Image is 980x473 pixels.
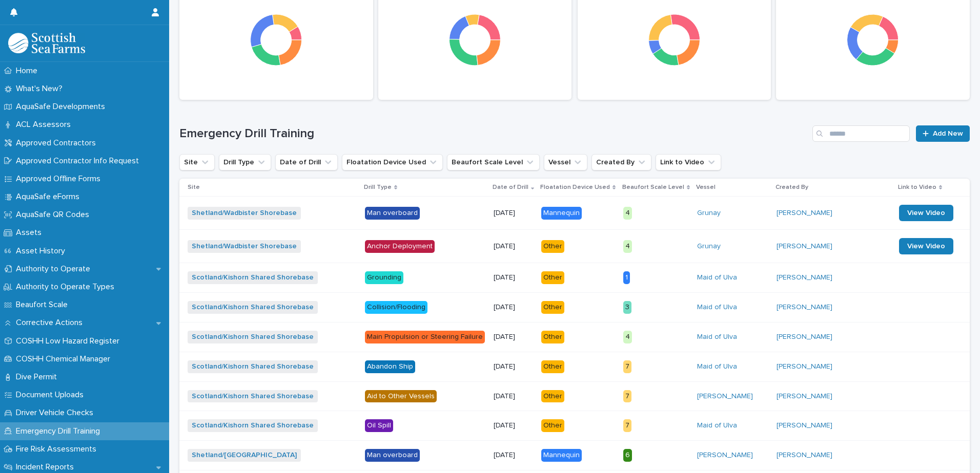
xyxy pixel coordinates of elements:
[8,33,85,53] img: bPIBxiqnSb2ggTQWdOVV
[192,209,297,218] a: Shetland/Wadbister Shorebase
[447,154,540,170] button: Beaufort Scale Level
[12,444,105,454] p: Fire Risk Assessments
[916,125,970,142] a: Add New
[342,154,443,170] button: Floatation Device Used
[697,209,721,218] a: Grunay
[777,242,832,251] a: [PERSON_NAME]
[494,333,534,341] p: [DATE]
[899,238,953,254] a: View Video
[898,182,936,193] p: Link to Video
[697,451,753,460] a: [PERSON_NAME]
[12,192,88,202] p: AquaSafe eForms
[622,182,684,193] p: Beaufort Scale Level
[179,154,215,170] button: Site
[541,360,564,373] div: Other
[907,243,945,250] span: View Video
[179,411,970,441] tr: Scotland/Kishorn Shared Shorebase Oil Spill[DATE]Other7Maid of Ulva [PERSON_NAME]
[12,246,73,256] p: Asset History
[365,240,435,253] div: Anchor Deployment
[697,392,753,401] a: [PERSON_NAME]
[12,318,91,328] p: Corrective Actions
[494,392,534,401] p: [DATE]
[179,293,970,322] tr: Scotland/Kishorn Shared Shorebase Collision/Flooding[DATE]Other3Maid of Ulva [PERSON_NAME]
[365,449,420,462] div: Man overboard
[192,303,314,312] a: Scotland/Kishorn Shared Shorebase
[365,271,403,284] div: Grounding
[12,210,97,220] p: AquaSafe QR Codes
[656,154,721,170] button: Link to Video
[697,242,721,251] a: Grunay
[192,392,314,401] a: Scotland/Kishorn Shared Shorebase
[777,451,832,460] a: [PERSON_NAME]
[12,84,71,94] p: What's New?
[623,207,632,220] div: 4
[933,130,963,137] span: Add New
[192,362,314,371] a: Scotland/Kishorn Shared Shorebase
[179,381,970,411] tr: Scotland/Kishorn Shared Shorebase Aid to Other Vessels[DATE]Other7[PERSON_NAME] [PERSON_NAME]
[12,336,128,346] p: COSHH Low Hazard Register
[696,182,716,193] p: Vessel
[494,273,534,282] p: [DATE]
[494,421,534,430] p: [DATE]
[494,242,534,251] p: [DATE]
[541,331,564,343] div: Other
[775,182,808,193] p: Created By
[179,263,970,293] tr: Scotland/Kishorn Shared Shorebase Grounding[DATE]Other1Maid of Ulva [PERSON_NAME]
[365,390,437,403] div: Aid to Other Vessels
[179,441,970,470] tr: Shetland/[GEOGRAPHIC_DATA] Man overboard[DATE]Mannequin6[PERSON_NAME] [PERSON_NAME]
[540,182,610,193] p: Floatation Device Used
[907,209,945,217] span: View Video
[365,360,415,373] div: Abandon Ship
[777,392,832,401] a: [PERSON_NAME]
[12,408,101,418] p: Driver Vehicle Checks
[623,331,632,343] div: 4
[777,333,832,341] a: [PERSON_NAME]
[12,372,65,382] p: Dive Permit
[777,209,832,218] a: [PERSON_NAME]
[623,390,631,403] div: 7
[812,125,910,142] input: Search
[541,390,564,403] div: Other
[179,322,970,352] tr: Scotland/Kishorn Shared Shorebase Main Propulsion or Steering Failure[DATE]Other4Maid of Ulva [PE...
[365,207,420,220] div: Man overboard
[623,419,631,432] div: 7
[494,303,534,312] p: [DATE]
[364,182,392,193] p: Drill Type
[12,174,109,184] p: Approved Offline Forms
[192,333,314,341] a: Scotland/Kishorn Shared Shorebase
[12,282,122,292] p: Authority to Operate Types
[544,154,587,170] button: Vessel
[697,273,737,282] a: Maid of Ulva
[494,362,534,371] p: [DATE]
[494,209,534,218] p: [DATE]
[219,154,271,170] button: Drill Type
[12,156,147,166] p: Approved Contractor Info Request
[192,242,297,251] a: Shetland/Wadbister Shorebase
[12,462,82,472] p: Incident Reports
[541,449,582,462] div: Mannequin
[777,421,832,430] a: [PERSON_NAME]
[188,182,200,193] p: Site
[12,354,118,364] p: COSHH Chemical Manager
[623,449,632,462] div: 6
[12,228,50,238] p: Assets
[541,271,564,284] div: Other
[591,154,651,170] button: Created By
[365,301,427,314] div: Collision/Flooding
[623,360,631,373] div: 7
[12,426,108,436] p: Emergency Drill Training
[12,138,104,148] p: Approved Contractors
[623,301,631,314] div: 3
[12,300,76,310] p: Beaufort Scale
[12,102,113,112] p: AquaSafe Developments
[697,362,737,371] a: Maid of Ulva
[179,230,970,263] tr: Shetland/Wadbister Shorebase Anchor Deployment[DATE]Other4Grunay [PERSON_NAME] View Video
[623,271,630,284] div: 1
[365,331,485,343] div: Main Propulsion or Steering Failure
[899,205,953,221] a: View Video
[192,273,314,282] a: Scotland/Kishorn Shared Shorebase
[12,66,46,76] p: Home
[192,451,297,460] a: Shetland/[GEOGRAPHIC_DATA]
[192,421,314,430] a: Scotland/Kishorn Shared Shorebase
[365,419,393,432] div: Oil Spill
